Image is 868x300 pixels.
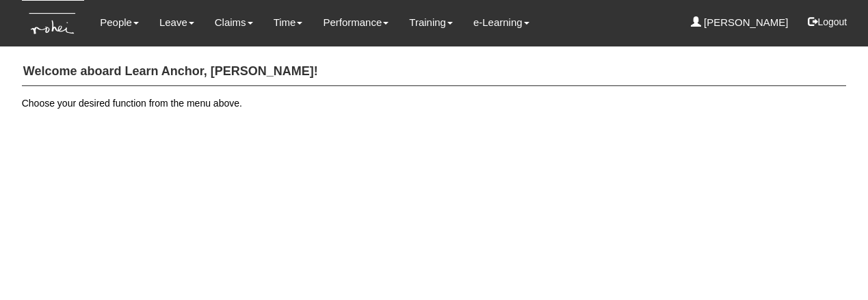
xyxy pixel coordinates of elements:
[691,7,789,38] a: [PERSON_NAME]
[22,96,847,110] p: Choose your desired function from the menu above.
[798,5,856,38] button: Logout
[159,7,194,38] a: Leave
[100,7,139,38] a: People
[215,7,253,38] a: Claims
[22,1,84,46] img: KTs7HI1dOZG7tu7pUkOpGGQAiEQAiEQAj0IhBB1wtXDg6BEAiBEAiBEAiB4RGIoBtemSRFIRACIRACIRACIdCLQARdL1w5OAR...
[22,58,847,86] h4: Welcome aboard Learn Anchor, [PERSON_NAME]!
[811,245,854,286] iframe: chat widget
[473,7,529,38] a: e-Learning
[274,7,303,38] a: Time
[323,7,389,38] a: Performance
[409,7,453,38] a: Training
